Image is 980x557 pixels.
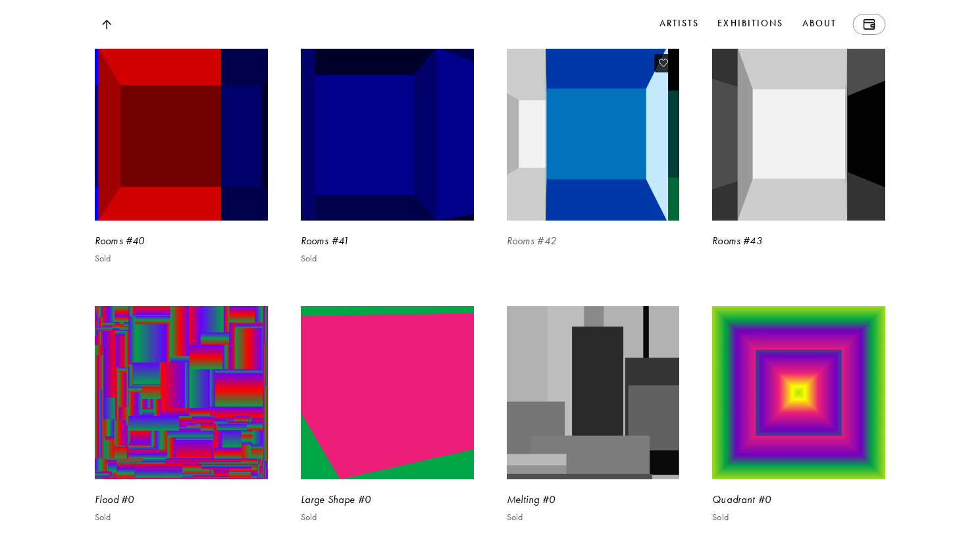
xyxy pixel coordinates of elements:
p: Sold [712,512,729,523]
div: Rooms #43 [712,234,885,248]
div: Quadrant #0 [712,492,885,507]
div: Large Shape #0 [301,492,474,507]
img: Quadrant #0 [712,306,885,479]
p: Sold [95,512,111,523]
div: Melting #0 [507,492,680,507]
a: Rooms #41Rooms #41Sold [301,47,474,306]
a: Rooms #40Rooms #40Sold [95,47,268,306]
a: Artists [657,14,702,35]
div: Rooms #42 [507,234,680,248]
div: Rooms #40 [95,234,268,248]
img: Rooms #43 [712,47,885,221]
p: Sold [301,512,317,523]
p: Sold [95,253,111,264]
a: Rooms #42Rooms #42 [507,47,680,306]
div: Flood #0 [95,492,268,507]
a: Rooms #43Rooms #43 [712,47,885,306]
p: Sold [301,253,317,264]
img: Melting #0 [507,306,680,479]
img: Top [101,20,111,30]
img: Rooms #42 [504,45,683,223]
img: Large Shape #0 [301,306,474,479]
p: Sold [507,512,523,523]
img: Flood #0 [95,306,268,479]
div: Rooms #41 [301,234,474,248]
a: About [800,14,840,35]
img: Rooms #41 [301,47,474,221]
a: Exhibitions [715,14,786,35]
img: Wallet icon [863,19,875,30]
img: Rooms #40 [95,47,268,221]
